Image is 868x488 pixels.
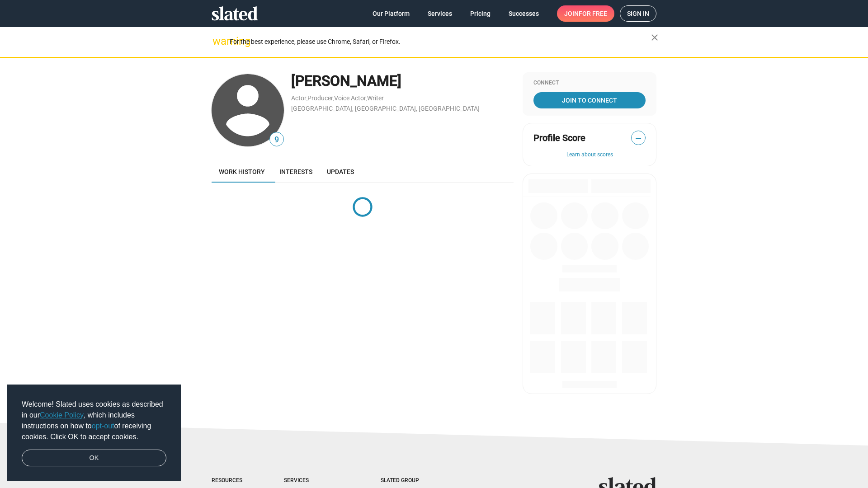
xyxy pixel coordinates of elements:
a: Successes [501,5,546,22]
span: 9 [270,134,283,146]
a: Sign in [620,5,656,22]
span: for free [579,5,607,22]
div: For the best experience, please use Chrome, Safari, or Firefox. [230,36,651,48]
a: Join To Connect [533,92,646,108]
a: Interests [272,161,320,183]
div: Services [284,477,344,484]
div: Connect [533,80,646,87]
div: [PERSON_NAME] [291,71,514,91]
span: Sign in [627,6,649,21]
a: Joinfor free [557,5,614,22]
a: Producer [307,94,333,102]
div: cookieconsent [7,385,181,481]
a: Pricing [463,5,498,22]
span: Work history [219,168,265,175]
div: Resources [212,477,248,484]
a: Services [420,5,459,22]
a: Cookie Policy [40,411,84,419]
mat-icon: warning [212,36,223,47]
a: opt-out [92,422,114,430]
a: dismiss cookie message [22,450,166,467]
a: Actor [291,94,307,102]
span: , [307,96,307,101]
span: , [366,96,367,101]
span: , [333,96,334,101]
div: Slated Group [381,477,442,484]
span: Updates [327,168,354,175]
a: Writer [367,94,384,102]
span: Welcome! Slated uses cookies as described in our , which includes instructions on how to of recei... [22,399,166,442]
a: Updates [320,161,361,183]
span: — [632,132,645,144]
span: Pricing [470,5,491,22]
span: Profile Score [533,132,585,144]
span: Interests [279,168,312,175]
mat-icon: close [649,32,660,43]
a: Voice Actor [334,94,366,102]
a: Our Platform [365,5,417,22]
span: Our Platform [373,5,410,22]
button: Learn about scores [533,151,646,159]
a: [GEOGRAPHIC_DATA], [GEOGRAPHIC_DATA], [GEOGRAPHIC_DATA] [291,105,480,112]
span: Services [428,5,452,22]
span: Join To Connect [535,92,644,108]
span: Join [564,5,607,22]
span: Successes [509,5,539,22]
a: Work history [212,161,272,183]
